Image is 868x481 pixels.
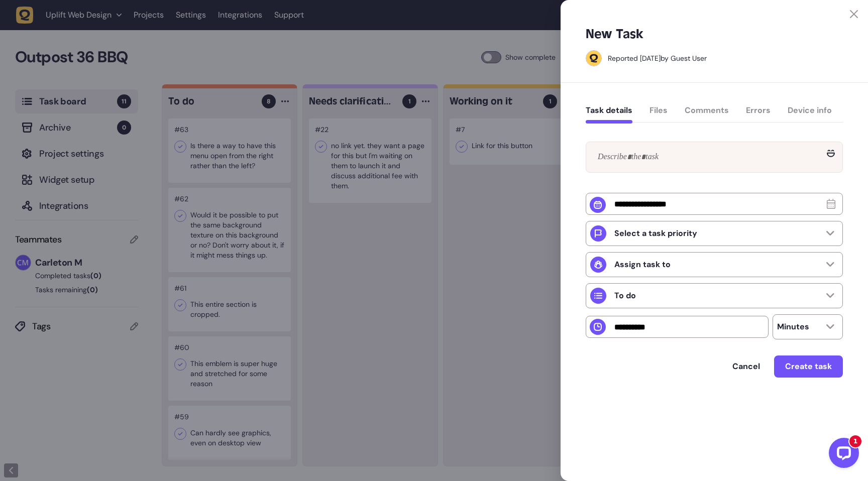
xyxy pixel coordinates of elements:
[586,105,632,124] button: Task details
[732,361,760,372] span: Cancel
[774,355,843,378] button: Create task
[608,53,707,63] div: by Guest User
[608,54,661,63] div: Reported [DATE]
[614,260,671,270] p: Assign task to
[821,434,863,476] iframe: LiveChat chat widget
[614,228,697,238] p: Select a task priority
[785,361,832,372] span: Create task
[722,356,770,377] button: Cancel
[586,51,601,66] img: Guest User
[777,322,809,332] p: Minutes
[614,291,636,301] p: To do
[586,26,643,42] h5: New Task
